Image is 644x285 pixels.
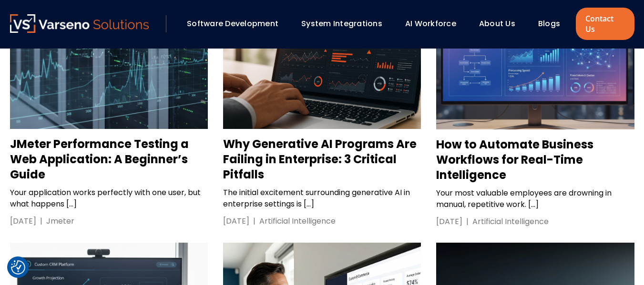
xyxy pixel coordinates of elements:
div: [DATE] [436,216,462,227]
div: Artificial Intelligence [472,216,549,227]
a: Contact Us [576,8,634,40]
img: Revisit consent button [11,260,25,275]
div: | [36,216,46,227]
a: About Us [479,18,515,29]
div: [DATE] [10,216,36,227]
a: Varseno Solutions – Product Engineering & IT Services [10,14,149,33]
button: Cookie Settings [11,260,25,275]
a: Software Development [187,18,278,29]
div: | [249,216,259,227]
h3: How to Automate Business Workflows for Real-Time Intelligence [436,137,634,183]
p: Your most valuable employees are drowning in manual, repetitive work. […] [436,187,634,210]
a: AI Workforce [405,18,456,29]
div: Blogs [533,16,573,32]
div: [DATE] [223,216,249,227]
div: System Integrations [296,16,396,32]
p: Your application works perfectly with one user, but what happens […] [10,187,208,210]
div: Artificial Intelligence [259,216,336,227]
img: Varseno Solutions – Product Engineering & IT Services [10,14,149,33]
div: Software Development [182,16,292,32]
h3: Why Generative AI Programs Are Failing in Enterprise: 3 Critical Pitfalls [223,137,421,182]
div: Jmeter [46,216,74,227]
h3: JMeter Performance Testing a Web Application: A Beginner’s Guide [10,137,208,182]
div: | [462,216,472,227]
div: About Us [474,16,529,32]
a: Blogs [538,18,560,29]
div: AI Workforce [400,16,470,32]
p: The initial excitement surrounding generative AI in enterprise settings is […] [223,187,421,210]
a: System Integrations [301,18,382,29]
